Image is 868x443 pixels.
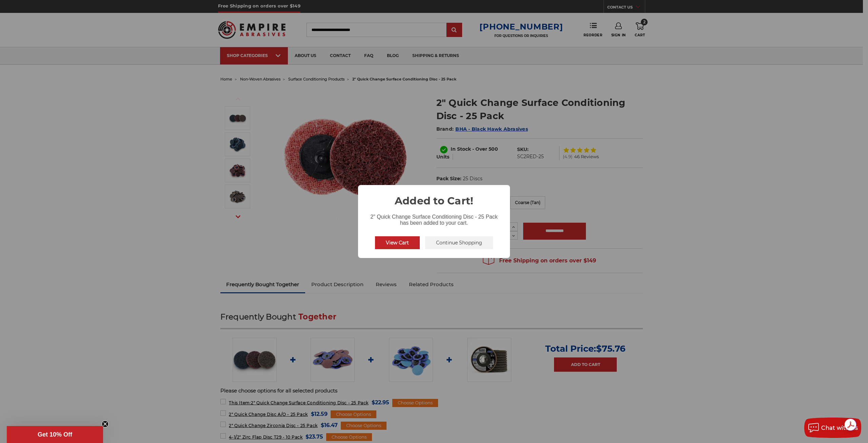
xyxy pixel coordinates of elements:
[375,236,420,249] button: View Cart
[38,431,72,438] span: Get 10% Off
[358,208,510,227] div: 2" Quick Change Surface Conditioning Disc - 25 Pack has been added to your cart.
[358,185,510,208] h2: Added to Cart!
[425,236,493,249] button: Continue Shopping
[804,418,861,438] button: Chat with us
[102,421,108,427] button: Close teaser
[821,425,858,431] span: Chat with us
